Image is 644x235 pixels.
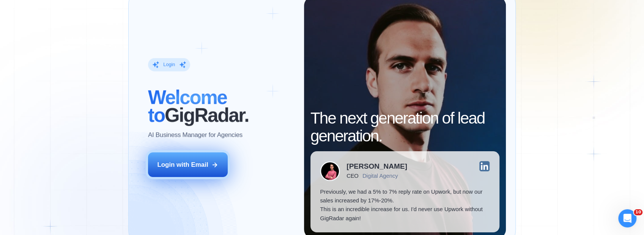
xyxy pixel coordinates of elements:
[163,61,175,68] div: Login
[346,163,407,170] div: [PERSON_NAME]
[634,209,642,215] span: 10
[148,89,294,124] h2: ‍ GigRadar.
[346,173,358,179] div: CEO
[362,173,398,179] div: Digital Agency
[310,110,499,145] h2: The next generation of lead generation.
[148,131,242,139] p: AI Business Manager for Agencies
[320,188,490,223] p: Previously, we had a 5% to 7% reply rate on Upwork, but now our sales increased by 17%-20%. This ...
[157,160,208,169] div: Login with Email
[148,152,228,177] button: Login with Email
[618,209,636,227] iframe: Intercom live chat
[148,86,227,126] span: Welcome to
